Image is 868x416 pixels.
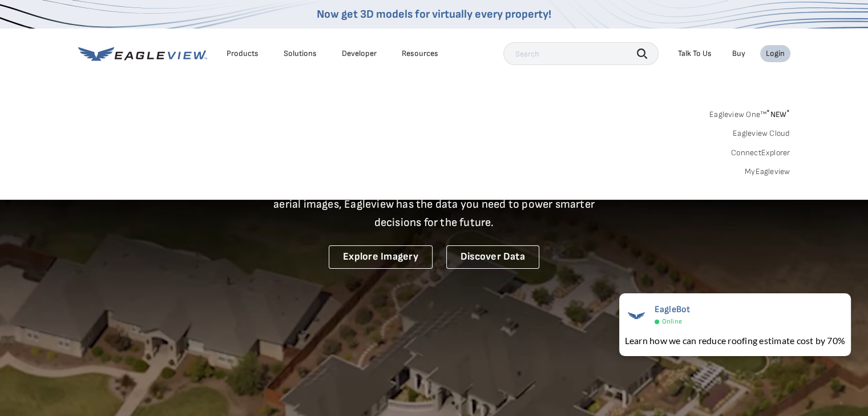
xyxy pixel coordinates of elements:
[260,177,609,232] p: A new era starts here. Built on more than 3.5 billion high-resolution aerial images, Eagleview ha...
[733,128,790,139] a: Eagleview Cloud
[766,110,790,119] span: NEW
[745,167,790,177] a: MyEagleview
[227,49,259,59] div: Products
[625,304,648,327] img: EagleBot
[625,334,845,348] div: Learn how we can reduce roofing estimate cost by 70%
[503,42,659,65] input: Search
[709,106,790,119] a: Eagleview One™*NEW*
[662,317,682,326] span: Online
[678,49,712,59] div: Talk To Us
[655,304,691,315] span: EagleBot
[446,245,539,269] a: Discover Data
[284,49,317,59] div: Solutions
[342,49,377,59] a: Developer
[732,49,745,59] a: Buy
[329,245,433,269] a: Explore Imagery
[731,148,790,158] a: ConnectExplorer
[402,49,438,59] div: Resources
[766,49,785,59] div: Login
[317,7,551,21] a: Now get 3D models for virtually every property!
